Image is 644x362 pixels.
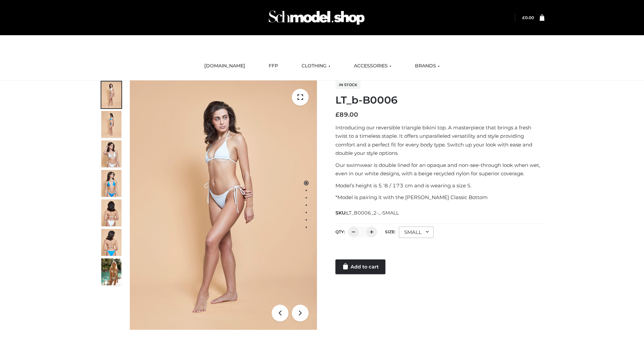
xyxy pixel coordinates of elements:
[522,15,525,20] span: £
[335,111,358,118] bdi: 89.00
[101,140,121,167] img: ArielClassicBikiniTop_CloudNine_AzureSky_OW114ECO_3-scaled.jpg
[335,259,385,274] a: Add to cart
[199,59,250,73] a: [DOMAIN_NAME]
[264,59,283,73] a: FFP
[101,258,121,285] img: Arieltop_CloudNine_AzureSky2.jpg
[346,210,399,216] span: LT_B0006_2-_-SMALL
[101,199,121,226] img: ArielClassicBikiniTop_CloudNine_AzureSky_OW114ECO_7-scaled.jpg
[335,123,544,158] p: Introducing our reversible triangle bikini top. A masterpiece that brings a fresh twist to a time...
[335,181,544,190] p: Model’s height is 5 ‘8 / 173 cm and is wearing a size S.
[101,170,121,197] img: ArielClassicBikiniTop_CloudNine_AzureSky_OW114ECO_4-scaled.jpg
[130,80,317,330] img: ArielClassicBikiniTop_CloudNine_AzureSky_OW114ECO_1
[335,209,399,217] span: SKU:
[266,4,367,31] img: Schmodel Admin 964
[101,81,121,108] img: ArielClassicBikiniTop_CloudNine_AzureSky_OW114ECO_1-scaled.jpg
[335,161,544,178] p: Our swimwear is double lined for an opaque and non-see-through look when wet, even in our white d...
[522,15,534,20] bdi: 0.00
[385,229,395,234] label: Size:
[399,227,434,238] div: SMALL
[410,59,445,73] a: BRANDS
[335,81,361,89] span: In stock
[335,94,544,106] h1: LT_b-B0006
[349,59,396,73] a: ACCESSORIES
[297,59,335,73] a: CLOTHING
[335,111,339,118] span: £
[522,15,534,20] a: £0.00
[101,111,121,138] img: ArielClassicBikiniTop_CloudNine_AzureSky_OW114ECO_2-scaled.jpg
[335,193,544,202] p: *Model is pairing it with the [PERSON_NAME] Classic Bottom
[101,229,121,256] img: ArielClassicBikiniTop_CloudNine_AzureSky_OW114ECO_8-scaled.jpg
[335,229,345,234] label: QTY:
